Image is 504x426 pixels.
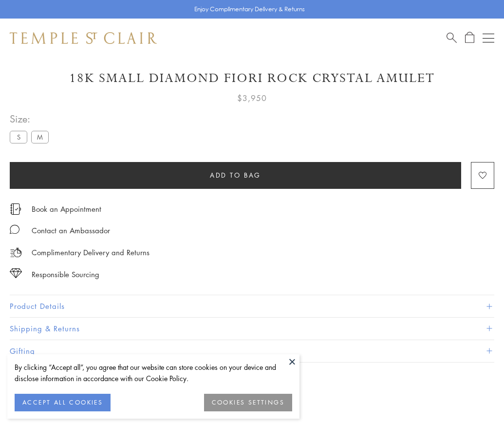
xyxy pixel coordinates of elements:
img: icon_delivery.svg [10,246,22,259]
img: MessageIcon-01_2.svg [10,224,19,234]
h1: 18K Small Diamond Fiori Rock Crystal Amulet [10,70,494,87]
div: Responsible Sourcing [32,268,99,281]
label: M [31,131,49,143]
p: Complimentary Delivery and Returns [32,246,149,259]
p: Enjoy Complimentary Delivery & Returns [194,4,305,14]
span: Add to bag [210,170,261,181]
label: S [10,131,27,143]
button: COOKIES SETTINGS [204,394,292,411]
span: Size: [10,111,53,127]
img: icon_appointment.svg [10,203,21,215]
img: Temple St. Clair [10,32,157,44]
button: Shipping & Returns [10,318,494,340]
div: By clicking “Accept all”, you agree that our website can store cookies on your device and disclos... [15,362,292,384]
img: icon_sourcing.svg [10,268,22,278]
a: Search [447,32,457,44]
button: Open navigation [483,32,494,44]
a: Book an Appointment [32,203,101,214]
button: ACCEPT ALL COOKIES [15,394,111,411]
button: Gifting [10,340,494,362]
button: Add to bag [10,162,461,189]
button: Product Details [10,295,494,317]
span: $3,950 [237,92,267,104]
a: Open Shopping Bag [465,32,474,44]
div: Contact an Ambassador [32,224,110,237]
